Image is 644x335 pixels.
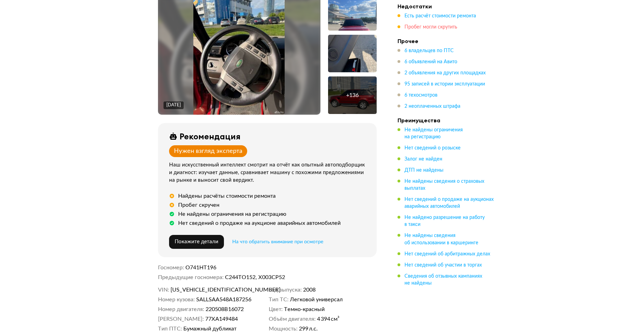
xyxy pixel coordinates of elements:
dt: Номер кузова [158,296,195,303]
dt: Объём двигателя [269,316,316,322]
span: 95 записей в истории эксплуатации [404,82,485,87]
span: Не найдены сведения об использовании в каршеринге [404,233,478,245]
span: О741НТ196 [185,265,216,270]
span: Нет сведений о продаже на аукционах аварийных автомобилей [404,197,494,209]
button: Покажите детали [169,235,224,249]
div: Не найдены ограничения на регистрацию [178,211,286,218]
div: Нужен взгляд эксперта [174,147,242,155]
span: Пробег могли скрутить [404,25,457,30]
dt: Номер двигателя [158,306,204,313]
span: Залог не найден [404,157,442,162]
span: 6 техосмотров [404,93,437,98]
span: 2 неоплаченных штрафа [404,104,460,109]
span: 77ХА149484 [205,316,238,322]
dt: Госномер [158,264,184,271]
h4: Преимущества [398,117,495,124]
dt: [PERSON_NAME] [158,316,204,322]
span: Бумажный дубликат [183,325,236,332]
h4: Недостатки [398,3,495,10]
dt: Предыдущие госномера [158,274,224,281]
div: Пробег скручен [178,202,219,209]
span: Нет сведений о розыске [404,146,461,150]
dt: Цвет [269,306,283,313]
span: Есть расчёт стоимости ремонта [404,14,476,18]
div: Рекомендация [179,131,241,141]
span: Не найдено разрешение на работу в такси [404,215,485,227]
div: Нет сведений о продаже на аукционе аварийных автомобилей [178,220,341,227]
span: Нет сведений об арбитражных делах [404,251,490,256]
span: [US_VEHICLE_IDENTIFICATION_NUMBER] [170,286,250,293]
div: Найдены расчёты стоимости ремонта [178,193,276,199]
span: Сведения об отзывных кампаниях не найдены [404,273,482,285]
dt: Тип ТС [269,296,288,303]
div: + 136 [346,92,359,99]
dt: Тип ПТС [158,325,182,332]
dt: Мощность [269,325,298,332]
span: Не найдены сведения о страховых выплатах [404,179,484,191]
dt: Год выпуска [269,286,302,293]
span: Легковой универсал [290,296,343,303]
span: Нет сведений об участии в торгах [404,262,482,267]
div: [DATE] [166,102,181,108]
span: 299 л.с. [299,325,318,332]
span: Темно-красный [284,306,325,313]
h4: Прочее [398,38,495,44]
span: 220508В16072 [206,306,244,313]
span: 2 объявления на других площадках [404,71,486,75]
span: 4 394 см³ [317,316,340,322]
span: Не найдены ограничения на регистрацию [404,128,463,139]
span: ДТП не найдены [404,168,443,173]
dt: VIN [158,286,169,293]
span: 6 объявлений на Авито [404,59,457,64]
span: На что обратить внимание при осмотре [232,239,323,244]
div: Наш искусственный интеллект смотрит на отчёт как опытный автоподборщик и диагност: изучает данные... [169,161,368,184]
span: 6 владельцев по ПТС [404,48,454,53]
span: SАLLSАА548А187256 [196,296,251,303]
dd: С244ТО152, Х003СР52 [225,274,377,281]
span: 2008 [303,286,316,293]
span: Покажите детали [175,239,218,244]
